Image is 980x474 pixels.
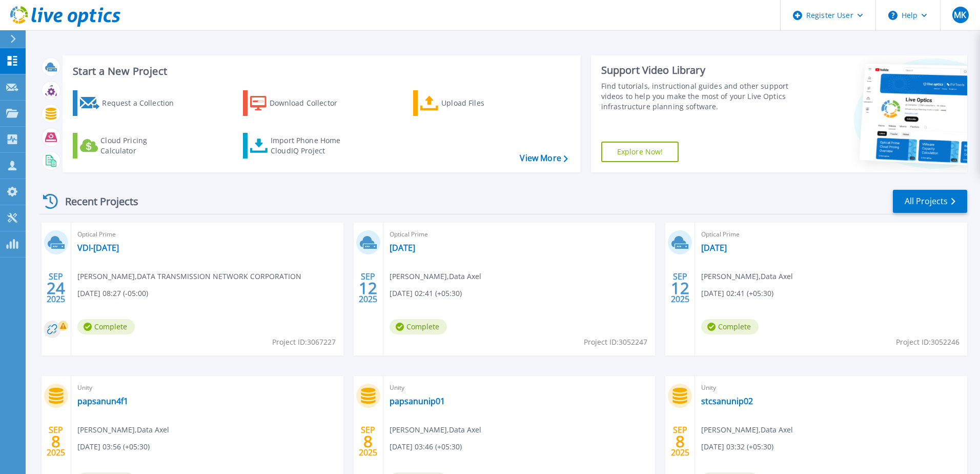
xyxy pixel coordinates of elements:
span: Unity [77,382,337,393]
span: 24 [47,284,65,292]
span: Project ID: 3052246 [896,337,959,348]
span: [PERSON_NAME] , Data Axel [701,424,793,436]
a: [DATE] [390,243,415,253]
a: stcsanunip02 [701,396,753,406]
span: Unity [701,382,961,393]
a: papsanun4f1 [77,396,128,406]
div: Upload Files [441,93,523,113]
span: Project ID: 3067227 [272,337,336,348]
span: [DATE] 03:46 (+05:30) [390,441,462,452]
span: Complete [77,319,135,334]
span: Project ID: 3052247 [584,337,647,348]
span: [PERSON_NAME] , Data Axel [390,424,481,436]
span: [DATE] 02:41 (+05:30) [390,288,462,299]
a: [DATE] [701,243,727,253]
div: Download Collector [270,93,352,113]
div: Cloud Pricing Calculator [100,135,182,156]
div: SEP 2025 [670,269,690,307]
span: [DATE] 02:41 (+05:30) [701,288,773,299]
div: Recent Projects [39,189,152,214]
div: Request a Collection [102,93,184,113]
div: Find tutorials, instructional guides and other support videos to help you make the most of your L... [601,81,793,112]
span: [DATE] 03:56 (+05:30) [77,441,150,452]
a: All Projects [893,190,967,213]
div: Import Phone Home CloudIQ Project [271,135,351,156]
a: Cloud Pricing Calculator [73,133,187,159]
span: [PERSON_NAME] , Data Axel [701,271,793,282]
span: [PERSON_NAME] , Data Axel [77,424,169,436]
span: 8 [363,437,373,446]
span: [PERSON_NAME] , DATA TRANSMISSION NETWORK CORPORATION [77,271,301,282]
div: SEP 2025 [670,423,690,460]
a: Request a Collection [73,90,187,116]
span: 12 [671,284,689,292]
a: papsanunip01 [390,396,445,406]
div: SEP 2025 [358,269,378,307]
span: Optical Prime [390,229,649,240]
div: SEP 2025 [358,423,378,460]
span: [PERSON_NAME] , Data Axel [390,271,481,282]
span: 8 [676,437,685,446]
span: MK [954,11,966,19]
span: 8 [51,437,60,446]
span: Optical Prime [701,229,961,240]
a: View More [520,153,567,163]
span: [DATE] 08:27 (-05:00) [77,288,148,299]
span: Complete [701,319,759,334]
h3: Start a New Project [73,66,567,77]
a: Upload Files [413,90,527,116]
div: Support Video Library [601,64,793,77]
a: VDI-[DATE] [77,243,119,253]
span: Unity [390,382,649,393]
span: Complete [390,319,447,334]
span: [DATE] 03:32 (+05:30) [701,441,773,452]
a: Download Collector [243,90,357,116]
div: SEP 2025 [46,423,66,460]
div: SEP 2025 [46,269,66,307]
span: 12 [359,284,377,292]
a: Explore Now! [601,142,679,162]
span: Optical Prime [77,229,337,240]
